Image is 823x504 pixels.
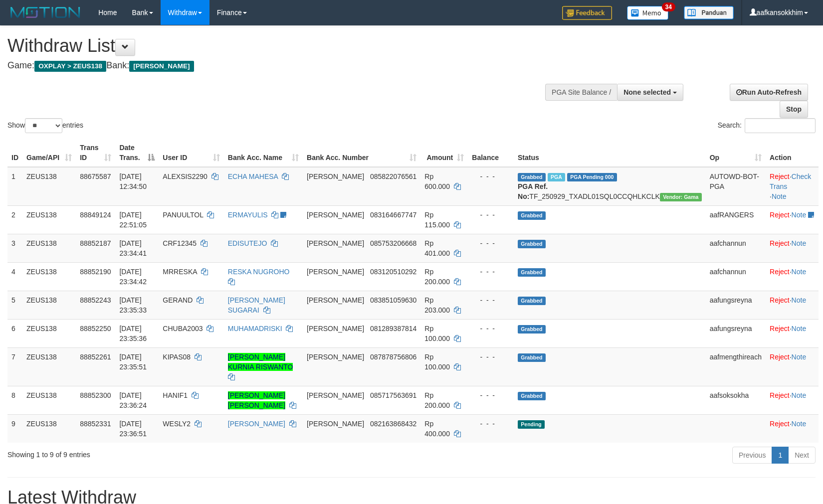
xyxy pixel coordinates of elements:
span: 88675587 [80,172,111,180]
select: Showentries [25,118,62,133]
span: Copy 081289387814 to clipboard [370,325,416,333]
a: Previous [732,447,772,464]
img: MOTION_logo.png [7,5,83,20]
span: Copy 083164667747 to clipboard [370,211,416,219]
span: [PERSON_NAME] [307,211,364,219]
a: Note [792,353,807,361]
div: PGA Site Balance / [545,84,617,101]
span: [PERSON_NAME] [307,353,364,361]
h4: Game: Bank: [7,61,539,71]
span: Copy 082163868432 to clipboard [370,420,416,428]
span: Vendor URL: https://trx31.1velocity.biz [660,193,702,201]
a: Next [788,447,816,464]
span: [PERSON_NAME] [307,172,364,180]
td: 9 [7,414,22,443]
label: Show entries [7,118,83,133]
a: EDISUTEJO [228,239,267,247]
th: Status [514,139,706,167]
span: 88852261 [80,353,111,361]
td: · [766,205,819,234]
span: Copy 085822076561 to clipboard [370,172,416,180]
td: aafungsreyna [706,291,766,319]
a: ERMAYULIS [228,211,268,219]
span: [PERSON_NAME] [307,325,364,333]
span: 88852300 [80,391,111,399]
td: · [766,386,819,414]
a: RESKA NUGROHO [228,268,290,276]
a: [PERSON_NAME] [228,420,285,428]
td: 2 [7,205,22,234]
a: Reject [770,353,790,361]
a: Note [792,211,807,219]
a: Reject [770,296,790,304]
span: [DATE] 23:36:51 [119,420,147,438]
th: Balance [468,139,514,167]
a: Stop [780,101,808,118]
a: ECHA MAHESA [228,172,278,180]
span: Rp 115.000 [424,211,450,229]
b: PGA Ref. No: [518,182,548,200]
a: Note [792,325,807,333]
div: - - - [472,267,510,277]
td: · · [766,167,819,206]
span: KIPAS08 [163,353,191,361]
img: Feedback.jpg [562,6,612,20]
div: - - - [472,352,510,362]
a: 1 [772,447,789,464]
th: Op: activate to sort column ascending [706,139,766,167]
td: 1 [7,167,22,206]
a: Note [792,239,807,247]
span: [PERSON_NAME] [307,239,364,247]
span: OXPLAY > ZEUS138 [34,61,106,72]
span: [DATE] 23:34:41 [119,239,147,257]
span: Rp 401.000 [424,239,450,257]
td: AUTOWD-BOT-PGA [706,167,766,206]
span: ALEXSIS2290 [163,172,207,180]
td: ZEUS138 [22,319,76,347]
span: [PERSON_NAME] [307,420,364,428]
span: Rp 200.000 [424,391,450,409]
a: Reject [770,391,790,399]
span: 88852187 [80,239,111,247]
td: ZEUS138 [22,262,76,291]
span: [DATE] 12:34:50 [119,172,147,190]
span: [DATE] 23:35:36 [119,325,147,342]
td: TF_250929_TXADL01SQL0CCQHLKCLK [514,167,706,206]
span: [DATE] 23:34:42 [119,268,147,286]
span: 88852250 [80,325,111,333]
button: None selected [617,84,683,101]
span: Copy 083120510292 to clipboard [370,268,416,276]
th: Bank Acc. Number: activate to sort column ascending [303,139,420,167]
td: ZEUS138 [22,205,76,234]
span: Rp 100.000 [424,353,450,371]
span: Rp 400.000 [424,420,450,438]
span: [PERSON_NAME] [307,268,364,276]
img: Button%20Memo.svg [627,6,669,20]
a: Check Trans [770,172,811,190]
span: 88852331 [80,420,111,428]
td: · [766,347,819,386]
td: 6 [7,319,22,347]
span: HANIF1 [163,391,188,399]
span: Marked by aafpengsreynich [548,173,565,181]
div: - - - [472,171,510,181]
td: · [766,262,819,291]
td: ZEUS138 [22,234,76,262]
td: aafRANGERS [706,205,766,234]
td: · [766,414,819,443]
td: aafchannun [706,234,766,262]
span: Rp 200.000 [424,268,450,286]
td: · [766,234,819,262]
a: [PERSON_NAME] [PERSON_NAME] [228,391,285,409]
th: Game/API: activate to sort column ascending [22,139,76,167]
span: MRRESKA [163,268,197,276]
span: [DATE] 23:35:51 [119,353,147,371]
div: Showing 1 to 9 of 9 entries [7,446,336,460]
a: MUHAMADRISKI [228,325,282,333]
span: [PERSON_NAME] [307,296,364,304]
span: Copy 083851059630 to clipboard [370,296,416,304]
span: [PERSON_NAME] [307,391,364,399]
span: Grabbed [518,211,546,220]
td: · [766,291,819,319]
h1: Withdraw List [7,36,539,56]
